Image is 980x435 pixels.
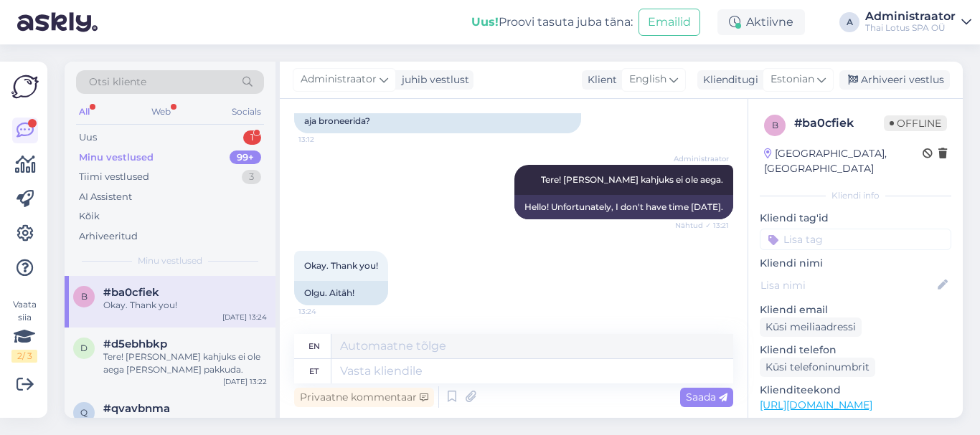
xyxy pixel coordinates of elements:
[760,189,951,202] div: Kliendi info
[686,391,727,403] span: Saada
[697,72,758,87] div: Klienditugi
[242,170,261,184] div: 3
[865,11,971,34] a: AdministraatorThai Lotus SPA OÜ
[103,402,170,415] span: #qvavbnma
[11,298,37,363] div: Vaata siia
[149,102,174,121] div: Web
[760,277,935,293] input: Lisa nimi
[79,229,138,244] div: Arhiveeritud
[103,338,167,350] span: #d5ebhbkp
[243,130,261,145] div: 1
[582,72,617,87] div: Klient
[760,417,951,430] p: Vaata edasi ...
[80,407,88,418] span: q
[79,190,132,204] div: AI Assistent
[103,415,267,428] div: Ok thank you
[471,15,499,29] b: Uus!
[301,72,377,87] span: Administraator
[79,170,149,184] div: Tiimi vestlused
[79,150,154,165] div: Minu vestlused
[764,146,923,176] div: [GEOGRAPHIC_DATA], [GEOGRAPHIC_DATA]
[471,14,633,31] div: Proovi tasuta juba täna:
[541,174,723,185] span: Tere! [PERSON_NAME] kahjuks ei ole aega.
[223,376,267,387] div: [DATE] 13:22
[674,153,729,164] span: Administraator
[675,220,729,231] span: Nähtud ✓ 13:21
[298,306,352,317] span: 13:24
[222,312,267,322] div: [DATE] 13:24
[304,260,378,271] span: Okay. Thank you!
[760,358,875,377] div: Küsi telefoninumbrit
[298,134,352,145] span: 13:12
[11,350,37,363] div: 2 / 3
[396,72,469,87] div: juhib vestlust
[229,102,264,121] div: Socials
[103,299,267,312] div: Okay. Thank you!
[514,195,733,219] div: Hello! Unfortunately, I don't have time [DATE].
[308,334,320,358] div: en
[760,302,951,317] p: Kliendi email
[230,150,261,165] div: 99+
[294,388,434,407] div: Privaatne kommentaar
[639,9,700,36] button: Emailid
[294,96,581,133] div: Kas oleks võimalik [PERSON_NAME] Melon Care programmi aja broneerida?
[309,359,319,383] div: et
[81,291,88,302] span: b
[103,286,159,299] span: #ba0cfiek
[865,11,956,22] div: Administraator
[839,70,950,90] div: Arhiveeri vestlus
[884,115,947,131] span: Offline
[717,9,805,35] div: Aktiivne
[79,209,100,224] div: Kõik
[794,115,884,132] div: # ba0cfiek
[760,256,951,271] p: Kliendi nimi
[80,343,88,353] span: d
[103,350,267,376] div: Tere! [PERSON_NAME] kahjuks ei ole aega [PERSON_NAME] pakkuda.
[629,72,666,87] span: English
[79,130,97,145] div: Uus
[839,12,859,32] div: A
[76,102,93,121] div: All
[760,229,951,250] input: Lisa tag
[760,383,951,398] p: Klienditeekond
[11,73,39,100] img: Askly Logo
[760,398,872,411] a: [URL][DOMAIN_NAME]
[294,281,388,305] div: Olgu. Aitäh!
[760,317,862,337] div: Küsi meiliaadressi
[138,254,202,267] span: Minu vestlused
[865,22,956,34] div: Thai Lotus SPA OÜ
[772,120,778,130] span: b
[89,75,146,90] span: Otsi kliente
[760,211,951,226] p: Kliendi tag'id
[760,343,951,358] p: Kliendi telefon
[771,72,814,87] span: Estonian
